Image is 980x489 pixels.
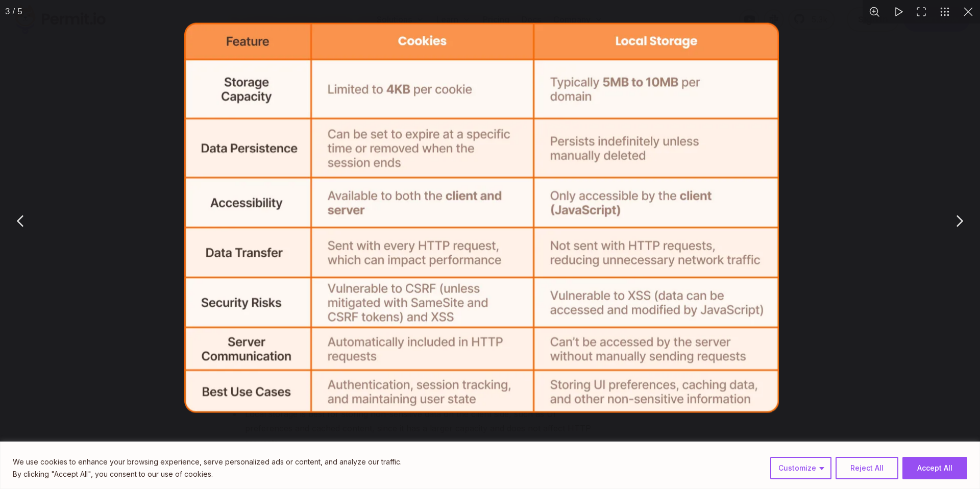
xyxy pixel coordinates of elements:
[902,457,967,479] button: Accept All
[184,23,779,413] img: Image 3 of 5
[946,208,972,234] button: Next
[770,457,831,479] button: Customize
[836,457,898,479] button: Reject All
[13,468,402,480] p: By clicking "Accept All", you consent to our use of cookies.
[8,208,34,234] button: Previous
[13,456,402,468] p: We use cookies to enhance your browsing experience, serve personalized ads or content, and analyz...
